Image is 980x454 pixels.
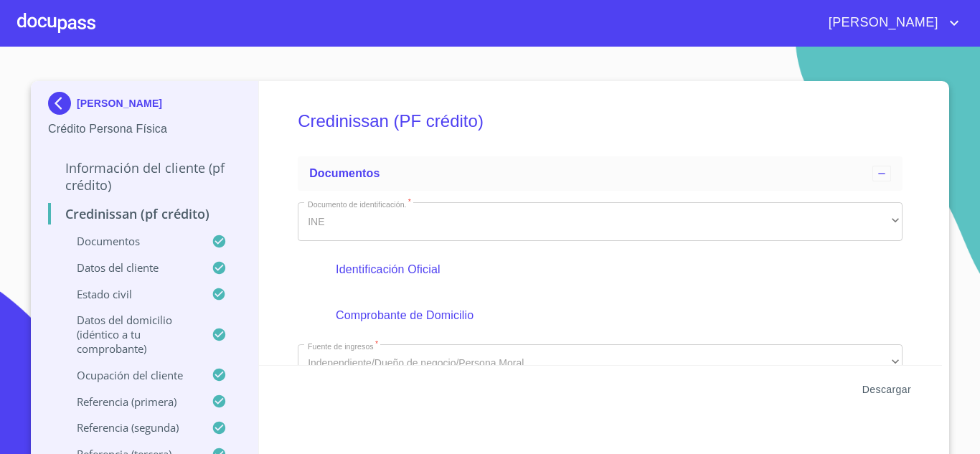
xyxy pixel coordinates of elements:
button: Descargar [857,377,917,403]
span: Descargar [862,381,911,399]
p: Ocupación del Cliente [48,368,212,382]
p: Información del cliente (PF crédito) [48,159,241,194]
p: Referencia (segunda) [48,420,212,435]
div: [PERSON_NAME] [48,92,241,120]
span: [PERSON_NAME] [818,11,946,34]
div: Independiente/Dueño de negocio/Persona Moral [298,344,903,383]
p: [PERSON_NAME] [77,98,162,109]
p: Comprobante de Domicilio [336,307,864,324]
h5: Credinissan (PF crédito) [298,92,903,151]
span: Documentos [309,167,380,179]
div: INE [298,202,903,241]
p: Datos del cliente [48,260,212,275]
button: account of current user [818,11,963,34]
p: Crédito Persona Física [48,120,241,138]
p: Estado civil [48,287,212,301]
p: Credinissan (PF crédito) [48,205,241,222]
p: Documentos [48,234,212,248]
p: Identificación Oficial [336,261,864,278]
p: Datos del domicilio (idéntico a tu comprobante) [48,313,212,356]
div: Documentos [298,156,903,191]
p: Referencia (primera) [48,394,212,409]
img: Docupass spot blue [48,92,77,115]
